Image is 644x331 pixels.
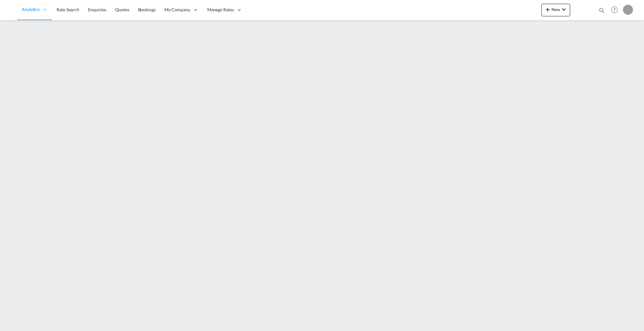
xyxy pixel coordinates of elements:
span: Quotes [115,7,129,12]
span: Analytics [22,6,40,13]
span: New [544,7,568,12]
span: Bookings [138,7,156,12]
md-icon: icon-chevron-down [560,6,568,13]
div: icon-magnify [598,7,605,16]
span: Help [609,4,620,15]
div: Help [609,4,623,16]
button: icon-plus 400-fgNewicon-chevron-down [541,4,570,16]
span: Manage Rates [207,7,234,13]
md-icon: icon-plus 400-fg [544,6,552,13]
span: Rate Search [57,7,79,12]
span: Enquiries [88,7,106,12]
span: My Company [164,7,190,13]
md-icon: icon-magnify [598,7,605,14]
